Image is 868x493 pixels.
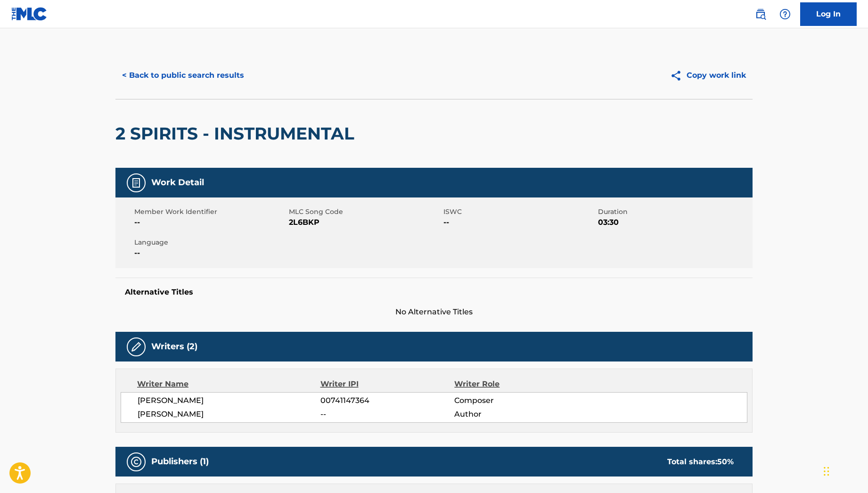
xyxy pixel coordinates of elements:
iframe: Resource Center [842,333,868,409]
div: Drag [824,457,829,485]
button: < Back to public search results [115,64,251,87]
img: Publishers [131,456,142,468]
a: Public Search [751,5,770,24]
img: Work Detail [131,177,142,189]
img: MLC Logo [11,7,48,21]
img: search [755,8,766,20]
img: help [779,8,791,20]
span: 2L6BKP [289,217,441,228]
span: Duration [598,207,750,217]
h5: Publishers (1) [151,456,209,467]
span: 00741147364 [320,395,454,406]
span: 50 % [717,457,734,466]
h2: 2 SPIRITS - INSTRUMENTAL [115,123,359,144]
span: -- [134,217,287,228]
div: Writer IPI [320,378,455,390]
h5: Writers (2) [151,341,197,352]
h5: Work Detail [151,177,204,188]
span: Author [454,409,576,420]
span: -- [320,409,454,420]
span: ISWC [443,207,596,217]
span: Member Work Identifier [134,207,287,217]
span: [PERSON_NAME] [138,409,320,420]
div: Help [776,5,794,24]
h5: Alternative Titles [125,288,743,297]
div: Writer Name [137,378,320,390]
span: No Alternative Titles [115,306,753,318]
span: -- [134,247,287,259]
a: Log In [800,2,857,26]
span: Composer [454,395,576,406]
span: Language [134,238,287,247]
span: 03:30 [598,217,750,228]
img: Writers [131,341,142,353]
div: Writer Role [454,378,576,390]
span: [PERSON_NAME] [138,395,320,406]
span: -- [443,217,596,228]
img: Copy work link [670,70,687,82]
span: MLC Song Code [289,207,441,217]
iframe: Chat Widget [821,448,868,493]
div: Total shares: [667,456,734,468]
button: Copy work link [663,64,753,87]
